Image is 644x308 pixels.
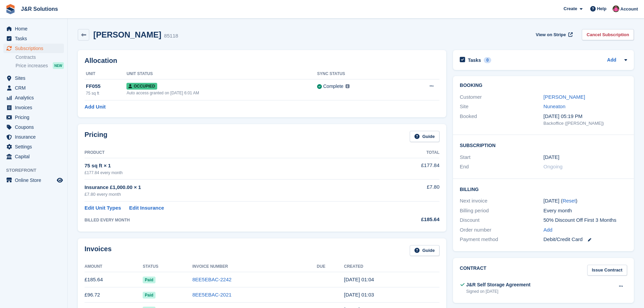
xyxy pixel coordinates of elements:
h2: Billing [460,186,627,192]
h2: Subscription [460,142,627,148]
td: £177.84 [373,158,439,179]
td: £185.64 [85,272,143,287]
span: Create [564,5,577,12]
a: menu [3,122,64,132]
div: Discount [460,216,543,224]
a: [PERSON_NAME] [544,94,585,100]
img: icon-info-grey-7440780725fd019a000dd9b08b2336e03edf1995a4989e88bcd33f0948082b44.svg [345,84,350,88]
th: Invoice Number [192,261,317,272]
span: View on Stripe [536,31,566,38]
h2: Tasks [468,57,481,63]
div: Debit/Credit Card [544,236,627,243]
span: Occupied [126,83,157,90]
th: Status [143,261,192,272]
a: J&R Solutions [18,3,61,15]
div: [DATE] ( ) [544,197,627,205]
span: CRM [15,83,55,93]
span: Pricing [15,113,55,122]
span: Subscriptions [15,44,55,53]
span: Paid [143,292,155,299]
div: J&R Self Storage Agreement [466,281,530,288]
img: stora-icon-8386f47178a22dfd0bd8f6a31ec36ba5ce8667c1dd55bd0f319d3a0aa187defe.svg [5,4,16,14]
span: Tasks [15,34,55,43]
a: Add Unit [85,103,105,111]
a: Reset [563,198,576,204]
div: Insurance £1,000.00 × 1 [85,184,373,191]
div: 75 sq ft × 1 [85,162,373,170]
a: View on Stripe [533,29,574,40]
span: Insurance [15,132,55,142]
span: Account [620,6,638,13]
div: Payment method [460,236,543,243]
span: Online Store [15,175,55,185]
a: Add [607,56,616,64]
span: Storefront [6,167,67,174]
th: Amount [85,261,143,272]
a: menu [3,34,64,43]
div: Booked [460,113,543,127]
th: Due [317,261,344,272]
a: Edit Insurance [129,204,164,212]
div: Next invoice [460,197,543,205]
a: menu [3,152,64,161]
time: 2025-08-10 00:04:53 UTC [344,277,374,282]
span: Home [15,24,55,33]
td: £7.80 [373,180,439,202]
div: £177.84 every month [85,170,373,176]
span: Coupons [15,122,55,132]
div: Site [460,103,543,111]
span: Paid [143,277,155,283]
a: menu [3,132,64,142]
h2: Pricing [85,131,108,142]
div: 85118 [164,32,178,40]
a: Issue Contract [587,265,627,276]
div: 0 [484,57,492,63]
div: Complete [323,83,343,90]
a: Cancel Subscription [582,29,634,40]
a: Guide [410,245,439,256]
img: Julie Morgan [613,5,619,12]
time: 2025-07-10 00:03:12 UTC [344,292,374,298]
th: Unit Status [126,69,317,79]
div: Every month [544,207,627,215]
a: menu [3,175,64,185]
h2: Invoices [85,245,112,256]
div: FF055 [86,82,126,90]
span: Sites [15,73,55,83]
a: menu [3,142,64,151]
td: £96.72 [85,287,143,303]
div: Billing period [460,207,543,215]
span: Analytics [15,93,55,102]
div: £185.64 [373,216,439,223]
a: menu [3,103,64,112]
div: Customer [460,93,543,101]
h2: [PERSON_NAME] [93,30,161,39]
th: Product [85,147,373,158]
div: [DATE] 05:19 PM [544,113,627,120]
time: 2025-05-10 00:00:00 UTC [544,153,559,161]
a: 8EE5EBAC-2242 [192,277,232,282]
div: Signed on [DATE] [466,288,530,294]
a: Price increases NEW [16,62,64,69]
span: Price increases [16,63,48,69]
div: NEW [53,62,64,69]
th: Sync Status [317,69,402,79]
a: Nuneaton [544,103,566,109]
a: Preview store [56,176,64,184]
div: 50% Discount Off First 3 Months [544,216,627,224]
a: Contracts [16,54,64,61]
a: menu [3,83,64,93]
a: menu [3,93,64,102]
div: Order number [460,226,543,234]
a: Guide [410,131,439,142]
span: Help [597,5,606,12]
a: 8EE5EBAC-2021 [192,292,232,298]
span: Invoices [15,103,55,112]
span: Settings [15,142,55,151]
div: BILLED EVERY MONTH [85,217,373,223]
th: Unit [85,69,126,79]
a: menu [3,73,64,83]
th: Created [344,261,439,272]
div: Start [460,153,543,161]
div: End [460,163,543,171]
